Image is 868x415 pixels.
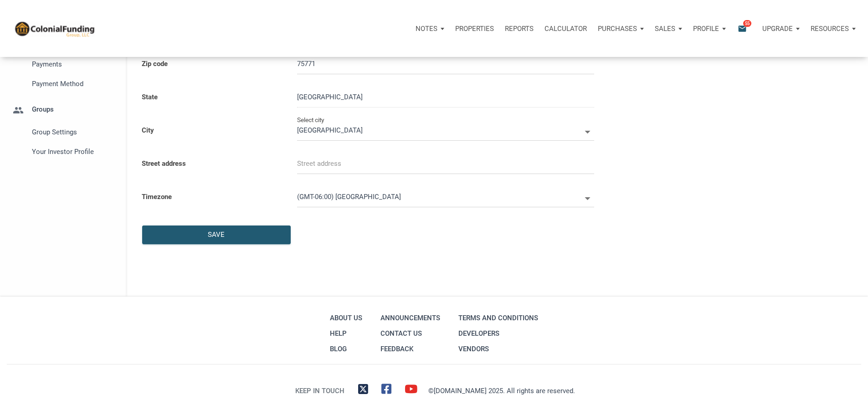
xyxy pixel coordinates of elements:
[456,326,540,341] a: Developers
[731,15,757,42] button: email55
[693,25,719,33] p: Profile
[378,326,442,341] a: Contact Us
[7,142,119,161] a: Your Investor Profile
[743,20,751,27] span: 55
[428,385,575,396] div: ©[DOMAIN_NAME] 2025. All rights are reserved.
[456,310,540,326] a: Terms and conditions
[688,15,731,42] button: Profile
[208,230,225,240] div: Save
[539,15,592,42] a: Calculator
[455,25,494,33] p: Properties
[7,122,119,142] a: Group Settings
[32,146,115,157] span: Your Investor Profile
[757,15,805,42] button: Upgrade
[7,55,119,74] a: Payments
[805,15,861,42] button: Resources
[135,81,290,114] label: State
[7,74,119,94] a: Payment Method
[811,25,849,33] p: Resources
[14,20,95,37] img: NoteUnlimited
[410,15,450,42] button: Notes
[499,15,539,42] button: Reports
[297,114,324,125] label: Select city
[655,25,675,33] p: Sales
[456,341,540,357] a: Vendors
[598,25,637,33] p: Purchases
[378,310,442,326] a: Announcements
[32,127,115,138] span: Group Settings
[416,25,437,33] p: Notes
[544,25,587,33] p: Calculator
[592,15,649,42] button: Purchases
[135,181,290,214] label: Timezone
[142,225,291,244] button: Save
[328,341,365,357] a: Blog
[737,23,748,34] i: email
[297,154,594,174] input: Street address
[328,326,365,341] a: Help
[135,48,290,81] label: Zip code
[32,78,115,89] span: Payment Method
[135,148,290,181] label: Street address
[32,59,115,70] span: Payments
[505,25,534,33] p: Reports
[762,25,793,33] p: Upgrade
[328,310,365,326] a: About Us
[378,341,442,357] a: Feedback
[297,87,594,108] input: Select state
[450,15,499,42] a: Properties
[135,114,290,148] label: City
[649,15,688,42] button: Sales
[297,54,594,74] input: Zip code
